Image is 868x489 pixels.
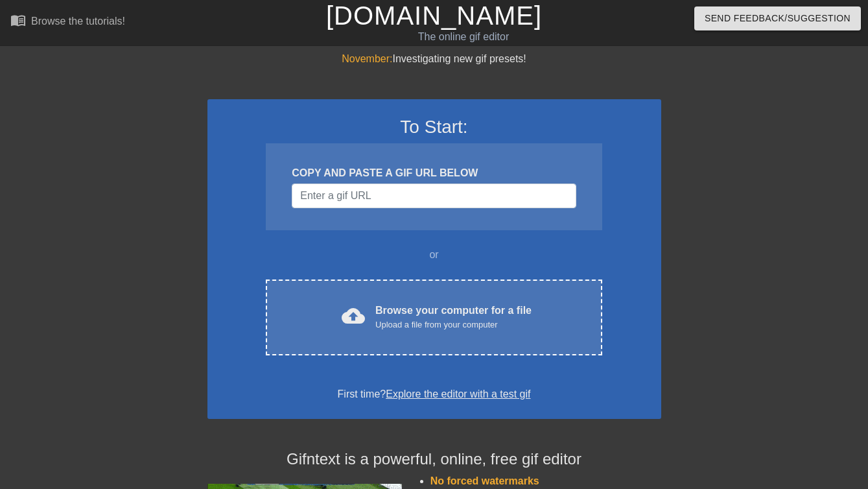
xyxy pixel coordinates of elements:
button: Send Feedback/Suggestion [694,6,861,30]
a: Browse the tutorials! [10,12,125,32]
span: November: [342,53,392,64]
div: Browse the tutorials! [31,16,125,27]
span: menu_book [10,12,26,28]
div: Browse your computer for a file [375,303,532,331]
div: or [241,247,628,263]
div: Upload a file from your computer [375,318,532,331]
h3: To Start: [224,116,644,138]
a: [DOMAIN_NAME] [326,1,542,30]
div: Investigating new gif presets! [207,51,661,67]
h4: Gifntext is a powerful, online, free gif editor [207,450,661,469]
input: Username [292,184,576,208]
a: Explore the editor with a test gif [386,388,530,400]
span: Send Feedback/Suggestion [705,10,850,27]
span: No forced watermarks [430,475,539,486]
div: COPY AND PASTE A GIF URL BELOW [292,165,576,181]
span: cloud_upload [342,304,365,328]
div: First time? [224,387,644,402]
div: The online gif editor [296,29,631,45]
